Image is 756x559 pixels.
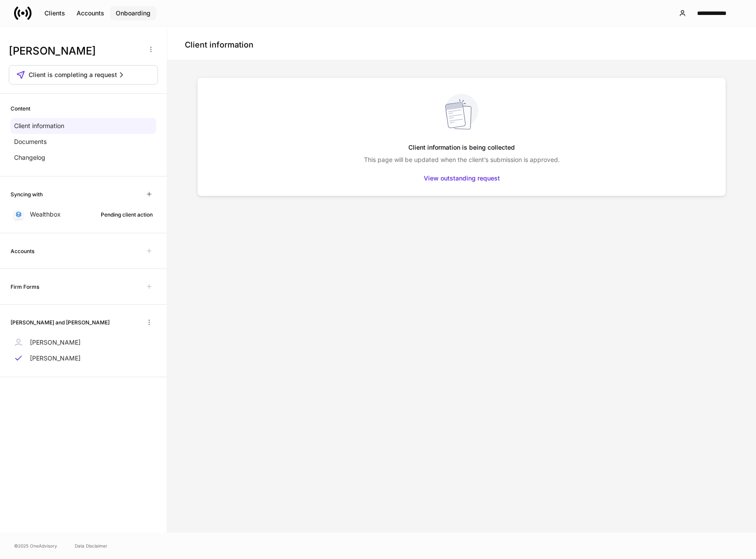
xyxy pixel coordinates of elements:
h6: Content [11,104,30,113]
h6: Syncing with [11,190,43,199]
h6: Firm Forms [11,283,39,291]
p: Documents [14,137,47,146]
span: Unavailable with outstanding requests for information [142,244,156,258]
p: Changelog [14,153,45,162]
button: Accounts [71,6,110,20]
a: Changelog [11,150,156,165]
button: View outstanding request [418,171,506,185]
div: Clients [44,9,65,18]
span: Unavailable with outstanding requests for information [142,279,156,294]
span: Client is completing a request [29,70,117,79]
h6: Accounts [11,247,34,255]
a: Client information [11,118,156,134]
h5: Client information is being collected [408,140,515,155]
p: Client information [14,121,64,130]
p: This page will be updated when the client’s submission is approved. [364,155,560,164]
p: [PERSON_NAME] [30,338,81,347]
a: WealthboxPending client action [11,206,156,222]
h6: [PERSON_NAME] and [PERSON_NAME] [11,318,110,327]
a: Data Disclaimer [75,542,107,549]
div: Onboarding [116,9,150,18]
button: Clients [39,6,71,20]
div: Accounts [77,9,104,18]
div: Pending client action [101,210,153,219]
h3: [PERSON_NAME] [9,44,140,58]
div: View outstanding request [424,174,500,183]
a: Documents [11,134,156,150]
a: [PERSON_NAME] [11,350,156,366]
button: Onboarding [110,6,156,20]
p: [PERSON_NAME] [30,354,81,363]
a: [PERSON_NAME] [11,335,156,350]
p: Wealthbox [30,210,61,219]
h4: Client information [185,40,253,50]
button: Client is completing a request [9,65,158,85]
span: © 2025 OneAdvisory [14,542,57,549]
